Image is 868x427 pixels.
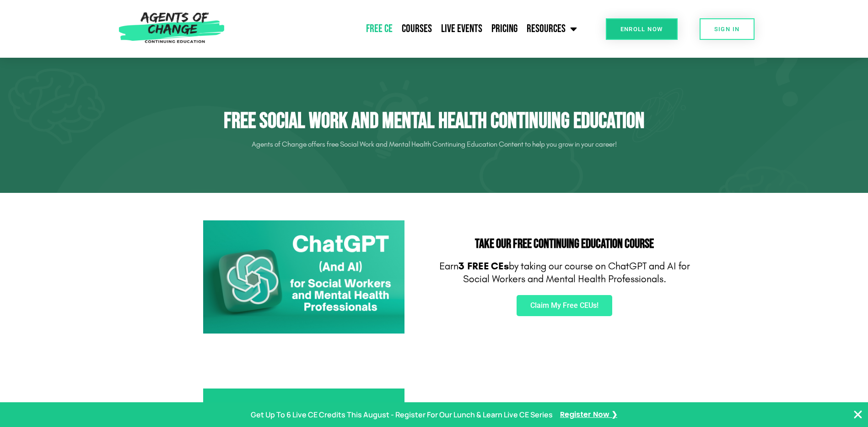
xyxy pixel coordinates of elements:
[178,137,690,152] p: Agents of Change offers free Social Work and Mental Health Continuing Education Content to help y...
[178,108,690,135] h1: Free Social Work and Mental Health Continuing Education
[517,295,612,316] a: Claim My Free CEUs!
[458,260,509,272] b: 3 FREE CEs
[852,409,863,420] button: Close Banner
[361,17,397,40] a: Free CE
[439,238,690,251] h2: Take Our FREE Continuing Education Course
[439,260,690,286] p: Earn by taking our course on ChatGPT and AI for Social Workers and Mental Health Professionals.
[251,408,553,422] p: Get Up To 6 Live CE Credits This August - Register For Our Lunch & Learn Live CE Series
[560,408,617,422] a: Register Now ❯
[229,17,582,40] nav: Menu
[397,17,437,40] a: Courses
[530,302,598,309] span: Claim My Free CEUs!
[620,26,663,32] span: Enroll Now
[714,26,740,32] span: SIGN IN
[437,17,487,40] a: Live Events
[487,17,522,40] a: Pricing
[700,18,755,40] a: SIGN IN
[606,18,678,40] a: Enroll Now
[522,17,582,40] a: Resources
